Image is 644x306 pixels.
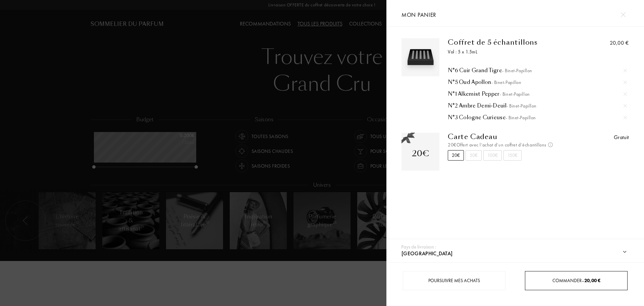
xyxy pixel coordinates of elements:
[624,116,627,119] img: cross.svg
[552,277,600,283] span: Commander –
[491,79,522,85] span: - Binet-Papillon
[624,92,627,96] img: cross.svg
[506,115,536,121] span: - Binet-Papillon
[584,277,600,283] span: 20,00 €
[448,133,572,141] div: Carte Cadeau
[448,114,627,121] div: N°3 Cologne Curieuse
[448,141,572,148] div: 20€ Offert avec l’achat d’un coffret d’échantillons
[448,150,464,161] div: 20€
[610,39,629,47] div: 20,00 €
[448,38,572,46] div: Coffret de 5 échantillons
[502,68,532,74] span: - Binet-Papillon
[448,48,572,55] div: Vol : 5 x 1.5mL
[448,91,627,97] div: N°1 Alkemist Pepper
[614,133,629,141] div: Gratuit
[624,81,627,84] img: cross.svg
[448,79,627,86] div: N°5 Oud Apollon
[548,142,553,147] img: info_voucher.png
[483,150,502,161] div: 100€
[448,102,627,109] a: N°2 Ambre Demi-Deuil- Binet-Papillon
[401,11,436,18] span: Mon panier
[506,103,537,109] span: - Binet-Papillon
[401,243,436,251] div: Pays de livraison :
[403,40,438,75] img: box_5.svg
[448,79,627,86] a: N°5 Oud Apollon- Binet-Papillon
[403,271,505,290] div: Poursuivre mes achats
[412,147,429,160] div: 20€
[448,102,627,109] div: N°2 Ambre Demi-Deuil
[448,67,627,74] a: N°6 Cuir Grand Tigre- Binet-Papillon
[621,12,626,17] img: cross.svg
[448,114,627,121] a: N°3 Cologne Curieuse- Binet-Papillon
[624,104,627,107] img: cross.svg
[401,133,415,144] img: gift_n.png
[503,150,522,161] div: 150€
[448,67,627,74] div: N°6 Cuir Grand Tigre
[466,150,482,161] div: 50€
[500,91,530,97] span: - Binet-Papillon
[448,91,627,97] a: N°1 Alkemist Pepper- Binet-Papillon
[624,69,627,72] img: cross.svg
